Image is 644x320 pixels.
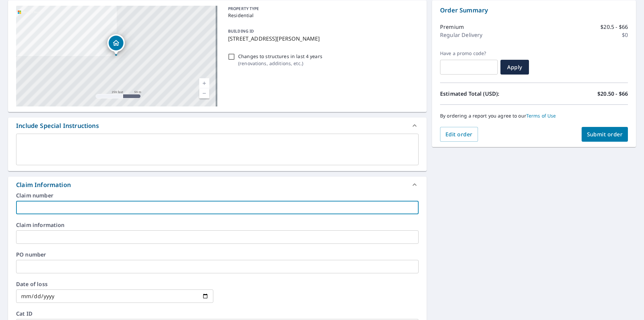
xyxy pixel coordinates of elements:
[16,311,419,316] label: Cat ID
[440,90,534,98] p: Estimated Total (USD):
[500,60,529,75] button: Apply
[238,60,322,67] p: ( renovations, additions, etc. )
[440,127,478,142] button: Edit order
[440,113,628,119] p: By ordering a report you agree to our
[16,252,419,257] label: PO number
[440,31,482,39] p: Regular Delivery
[16,121,99,130] div: Include Special Instructions
[16,222,419,228] label: Claim information
[600,23,628,31] p: $20.5 - $66
[16,180,71,189] div: Claim Information
[445,131,473,138] span: Edit order
[8,118,427,134] div: Include Special Instructions
[622,31,628,39] p: $0
[238,53,322,60] p: Changes to structures in last 4 years
[587,131,623,138] span: Submit order
[526,112,556,119] a: Terms of Use
[16,281,213,287] label: Date of loss
[107,34,125,55] div: Dropped pin, building 1, Residential property, 4813 Cowskin Ln Ponca City, OK 74601
[199,88,209,98] a: Current Level 17, Zoom Out
[506,63,524,71] span: Apply
[16,193,419,198] label: Claim number
[199,78,209,88] a: Current Level 17, Zoom In
[597,90,628,98] p: $20.50 - $66
[440,50,498,56] label: Have a promo code?
[440,6,628,15] p: Order Summary
[228,12,416,19] p: Residential
[228,35,416,43] p: [STREET_ADDRESS][PERSON_NAME]
[228,28,254,34] p: BUILDING ID
[8,177,427,193] div: Claim Information
[440,23,464,31] p: Premium
[582,127,628,142] button: Submit order
[228,6,416,12] p: PROPERTY TYPE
